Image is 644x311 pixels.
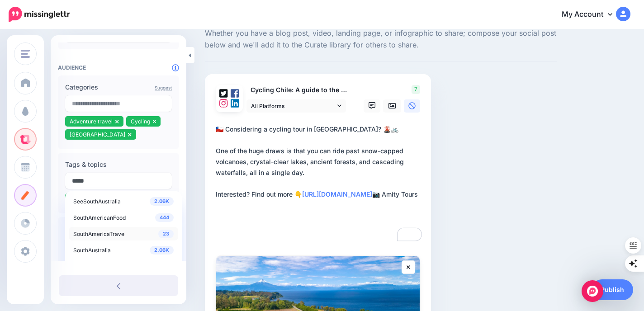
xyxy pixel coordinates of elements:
span: [GEOGRAPHIC_DATA] [70,131,125,138]
div: Open Intercom Messenger [582,280,603,302]
span: SeeSouthAustralia [73,198,121,205]
a: 444 SouthAmericanFood [69,211,178,224]
span: SouthAmericaTravel [73,231,126,237]
label: Categories [65,82,172,93]
img: Missinglettr [9,7,70,22]
a: All Platforms [246,99,346,113]
textarea: To enrich screen reader interactions, please activate Accessibility in Grammarly extension settings [216,124,424,243]
span: SouthAmericanFood [73,214,126,221]
span: 7 [412,85,420,94]
p: Cycling Chile: A guide to the lakes and volcanoes region for cyclists [246,85,347,95]
label: Tags & topics [65,159,172,170]
span: Whether you have a blog post, video, landing page, or infographic to share; compose your social p... [205,28,557,51]
a: 2.06K SouthAustralia [69,243,178,257]
a: Suggest [155,85,172,90]
img: menu.png [21,50,30,58]
div: 🇨🇱 Considering a cycling tour in [GEOGRAPHIC_DATA]? 🌋🚲 One of the huge draws is that you can ride... [216,124,424,200]
span: Cycling [131,118,150,125]
span: SouthAustralia [73,247,111,254]
h4: Audience [58,64,179,71]
a: My Account [553,4,630,26]
a: 23 SouthAmericaTravel [69,227,178,240]
a: 2.06K SeeSouthAustralia [69,194,178,208]
span: Adventure travel [70,118,113,125]
span: 2.06K [150,197,174,206]
span: 444 [155,213,174,222]
a: Publish [592,279,633,300]
span: All Platforms [251,101,335,111]
span: 23 [158,230,174,238]
span: 2.06K [150,246,174,254]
